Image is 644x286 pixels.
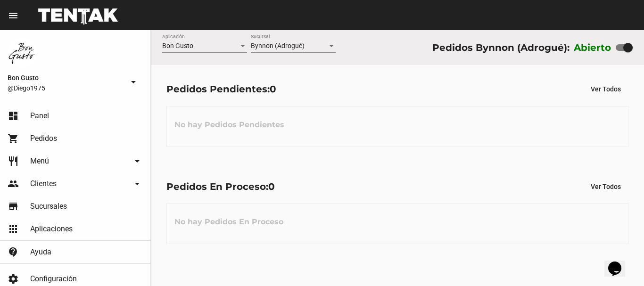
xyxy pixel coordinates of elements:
mat-icon: apps [8,223,19,235]
mat-icon: store [8,201,19,212]
div: Pedidos En Proceso: [166,179,275,194]
span: Bynnon (Adrogué) [251,42,305,49]
span: Clientes [30,179,57,188]
div: Pedidos Bynnon (Adrogué): [432,40,570,55]
span: Configuración [30,274,77,284]
h3: No hay Pedidos En Proceso [167,208,291,236]
mat-icon: arrow_drop_down [132,178,143,189]
span: @Diego1975 [8,83,124,93]
mat-icon: arrow_drop_down [128,76,139,88]
mat-icon: arrow_drop_down [132,155,143,167]
span: Sucursales [30,202,67,211]
span: 0 [270,83,276,95]
mat-icon: restaurant [8,155,19,167]
span: Ver Todos [591,183,621,190]
mat-icon: shopping_cart [8,133,19,144]
span: Menú [30,156,49,166]
mat-icon: people [8,178,19,189]
mat-icon: menu [8,10,19,21]
button: Ver Todos [583,178,628,195]
div: Pedidos Pendientes: [166,82,276,97]
span: Bon Gusto [8,72,124,83]
span: Bon Gusto [162,42,193,49]
mat-icon: contact_support [8,246,19,258]
span: 0 [268,181,275,192]
span: Aplicaciones [30,224,73,234]
mat-icon: settings [8,273,19,285]
mat-icon: dashboard [8,110,19,122]
h3: No hay Pedidos Pendientes [167,111,292,139]
span: Panel [30,111,49,121]
span: Ayuda [30,247,51,257]
label: Abierto [574,40,611,55]
button: Ver Todos [583,81,628,98]
span: Pedidos [30,134,57,143]
iframe: chat widget [604,248,635,277]
img: 8570adf9-ca52-4367-b116-ae09c64cf26e.jpg [8,38,38,68]
span: Ver Todos [591,85,621,93]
